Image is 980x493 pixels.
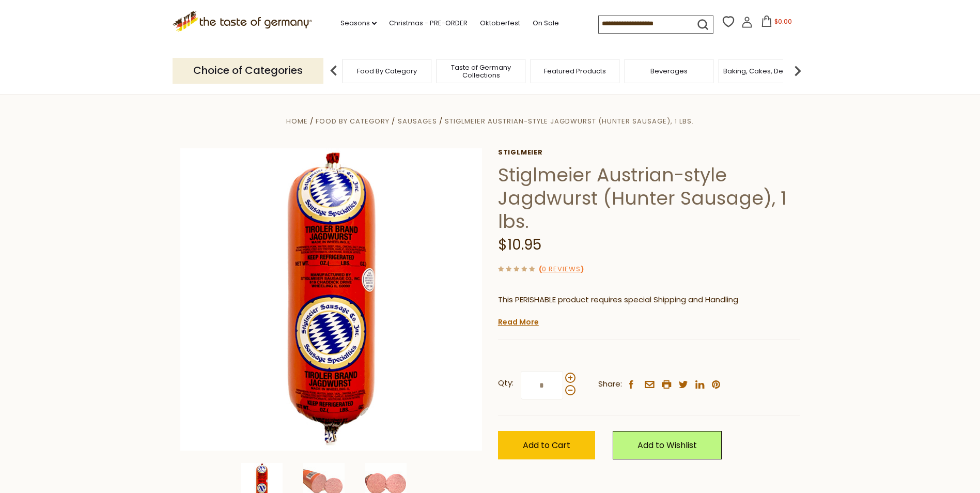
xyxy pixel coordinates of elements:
[286,116,308,126] a: Home
[389,18,468,29] a: Christmas - PRE-ORDER
[316,116,390,126] a: Food By Category
[542,264,581,275] a: 0 Reviews
[498,431,595,459] button: Add to Cart
[774,17,792,26] span: $0.00
[539,264,584,274] span: ( )
[613,431,722,459] a: Add to Wishlist
[508,314,800,327] li: We will ship this product in heat-protective packaging and ice.
[498,377,514,390] strong: Qty:
[787,60,808,81] img: next arrow
[498,317,539,327] a: Read More
[340,18,377,29] a: Seasons
[498,148,800,157] a: Stiglmeier
[498,163,800,233] h1: Stiglmeier Austrian-style Jagdwurst (Hunter Sausage), 1 lbs.
[398,116,437,126] a: Sausages
[521,371,563,399] input: Qty:
[723,67,803,75] a: Baking, Cakes, Desserts
[440,64,522,79] a: Taste of Germany Collections
[755,16,799,31] button: $0.00
[498,235,541,255] span: $10.95
[180,148,483,451] img: Stiglmeier Austrian-style Jagdwurst (Hunter Sausage), 1 lbs.
[533,18,559,29] a: On Sale
[323,60,344,81] img: previous arrow
[445,116,694,126] a: Stiglmeier Austrian-style Jagdwurst (Hunter Sausage), 1 lbs.
[544,67,606,75] a: Featured Products
[598,378,622,391] span: Share:
[523,439,570,451] span: Add to Cart
[650,67,688,75] a: Beverages
[498,294,800,306] p: This PERISHABLE product requires special Shipping and Handling
[480,18,520,29] a: Oktoberfest
[357,67,417,75] a: Food By Category
[173,58,323,83] p: Choice of Categories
